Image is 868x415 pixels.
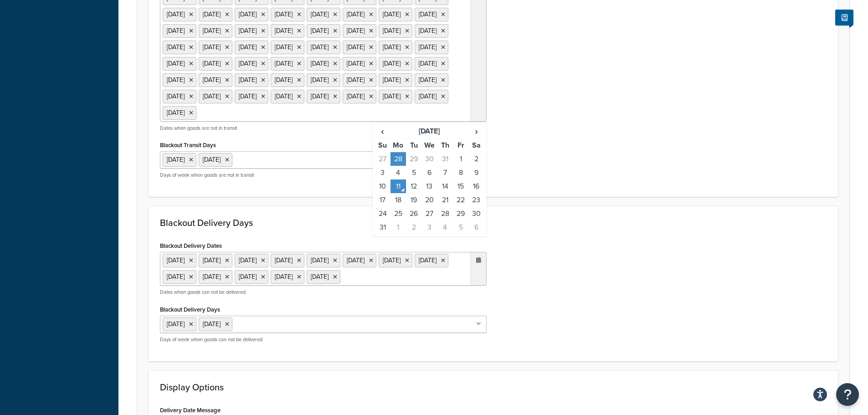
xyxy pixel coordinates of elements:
[163,41,196,54] li: [DATE]
[160,218,827,228] h3: Blackout Delivery Days
[437,166,453,179] td: 7
[163,254,196,267] li: [DATE]
[379,90,412,103] li: [DATE]
[468,193,484,207] td: 23
[235,57,268,71] li: [DATE]
[406,220,421,234] td: 2
[453,193,468,207] td: 22
[235,90,268,103] li: [DATE]
[421,166,437,179] td: 6
[271,270,304,284] li: [DATE]
[390,207,406,220] td: 25
[406,193,421,207] td: 19
[163,57,196,71] li: [DATE]
[406,166,421,179] td: 5
[390,152,406,166] td: 28
[437,220,453,234] td: 4
[379,24,412,38] li: [DATE]
[167,155,185,164] span: [DATE]
[468,152,484,166] td: 2
[415,73,448,87] li: [DATE]
[307,41,340,54] li: [DATE]
[375,166,390,179] td: 3
[468,179,484,193] td: 16
[468,220,484,234] td: 6
[160,336,487,343] p: Days of week when goods can not be delivered
[379,41,412,54] li: [DATE]
[199,90,232,103] li: [DATE]
[235,73,268,87] li: [DATE]
[421,193,437,207] td: 20
[307,73,340,87] li: [DATE]
[375,193,390,207] td: 17
[199,270,232,284] li: [DATE]
[343,57,376,71] li: [DATE]
[406,207,421,220] td: 26
[375,179,390,193] td: 10
[379,73,412,87] li: [DATE]
[437,152,453,166] td: 31
[437,207,453,220] td: 28
[160,125,487,132] p: Dates when goods are not in transit
[379,8,412,21] li: [DATE]
[390,138,406,152] th: Mo
[415,24,448,38] li: [DATE]
[163,8,196,21] li: [DATE]
[453,207,468,220] td: 29
[271,57,304,71] li: [DATE]
[421,207,437,220] td: 27
[160,382,827,392] h3: Display Options
[163,106,196,120] li: [DATE]
[307,57,340,71] li: [DATE]
[453,220,468,234] td: 5
[160,306,220,313] label: Blackout Delivery Days
[167,319,185,329] span: [DATE]
[271,41,304,54] li: [DATE]
[453,138,468,152] th: Fr
[390,220,406,234] td: 1
[453,166,468,179] td: 8
[271,24,304,38] li: [DATE]
[160,407,221,414] label: Delivery Date Message
[271,254,304,267] li: [DATE]
[271,73,304,87] li: [DATE]
[437,179,453,193] td: 14
[199,41,232,54] li: [DATE]
[375,152,390,166] td: 27
[468,138,484,152] th: Sa
[406,152,421,166] td: 29
[160,142,216,149] label: Blackout Transit Days
[835,10,853,26] button: Show Help Docs
[307,24,340,38] li: [DATE]
[343,73,376,87] li: [DATE]
[390,166,406,179] td: 4
[375,220,390,234] td: 31
[307,90,340,103] li: [DATE]
[203,319,221,329] span: [DATE]
[379,57,412,71] li: [DATE]
[199,73,232,87] li: [DATE]
[375,125,390,138] span: ‹
[271,90,304,103] li: [DATE]
[199,8,232,21] li: [DATE]
[163,90,196,103] li: [DATE]
[307,254,340,267] li: [DATE]
[415,90,448,103] li: [DATE]
[199,24,232,38] li: [DATE]
[235,254,268,267] li: [DATE]
[235,24,268,38] li: [DATE]
[160,172,487,179] p: Days of week when goods are not in transit
[406,179,421,193] td: 12
[421,152,437,166] td: 30
[343,41,376,54] li: [DATE]
[379,254,412,267] li: [DATE]
[421,179,437,193] td: 13
[343,90,376,103] li: [DATE]
[235,8,268,21] li: [DATE]
[468,207,484,220] td: 30
[415,57,448,71] li: [DATE]
[390,124,468,138] th: [DATE]
[199,254,232,267] li: [DATE]
[437,193,453,207] td: 21
[307,270,340,284] li: [DATE]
